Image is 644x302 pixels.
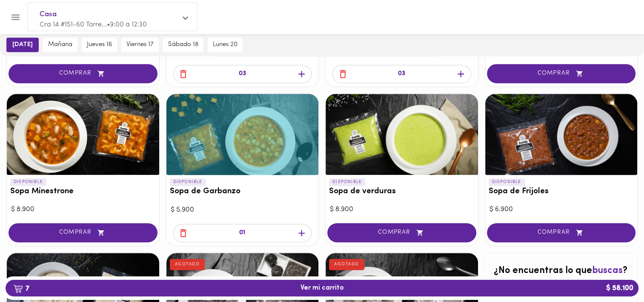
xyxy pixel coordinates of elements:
span: Cra 14 #151-60 Torre... • 9:00 a 12:30 [40,21,147,28]
button: COMPRAR [9,64,157,83]
button: Menu [5,7,26,28]
p: DISPONIBLE [170,178,206,186]
span: mañana [48,41,72,49]
span: COMPRAR [498,229,625,236]
iframe: Messagebird Livechat Widget [595,253,635,293]
h3: Sopa de Frijoles [489,187,634,196]
button: COMPRAR [487,223,636,242]
div: Sopa de Garbanzo [166,94,319,175]
p: DISPONIBLE [489,178,525,186]
button: viernes 17 [121,38,159,52]
b: 7 [8,283,34,294]
h3: Sopa de verduras [329,187,475,196]
span: Casa [40,9,177,20]
span: lunes 20 [213,41,238,49]
button: COMPRAR [327,223,476,242]
div: $ 8.900 [330,205,474,215]
div: Sopa de verduras [326,94,478,175]
span: COMPRAR [498,70,625,77]
span: sábado 18 [168,41,198,49]
div: AGOTADO [170,259,205,270]
button: 7Ver mi carrito$ 58.100 [6,280,638,296]
div: Sopa de Frijoles [485,94,638,175]
div: Sopa Minestrone [7,94,159,175]
span: [DATE] [12,41,33,49]
button: mañana [43,38,77,52]
img: cart.png [13,285,23,293]
p: 03 [398,69,405,79]
h3: Sopa de Garbanzo [170,187,315,196]
span: COMPRAR [338,229,466,236]
p: DISPONIBLE [10,178,46,186]
span: Ver mi carrito [301,284,344,292]
h2: ¿No encuentras lo que ? [494,266,629,276]
p: DISPONIBLE [329,178,365,186]
div: AGOTADO [329,259,364,270]
div: $ 5.900 [171,205,315,215]
button: COMPRAR [487,64,636,83]
div: $ 8.900 [11,205,155,215]
span: COMPRAR [19,70,147,77]
p: 01 [239,228,245,238]
button: jueves 16 [82,38,117,52]
span: viernes 17 [126,41,154,49]
button: lunes 20 [208,38,243,52]
p: 03 [239,69,246,79]
button: [DATE] [6,38,39,52]
div: $ 6.900 [489,205,633,215]
span: COMPRAR [19,229,147,236]
span: buscas [592,266,623,276]
button: COMPRAR [9,223,157,242]
h3: Sopa Minestrone [10,187,156,196]
span: jueves 16 [87,41,112,49]
button: sábado 18 [163,38,203,52]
